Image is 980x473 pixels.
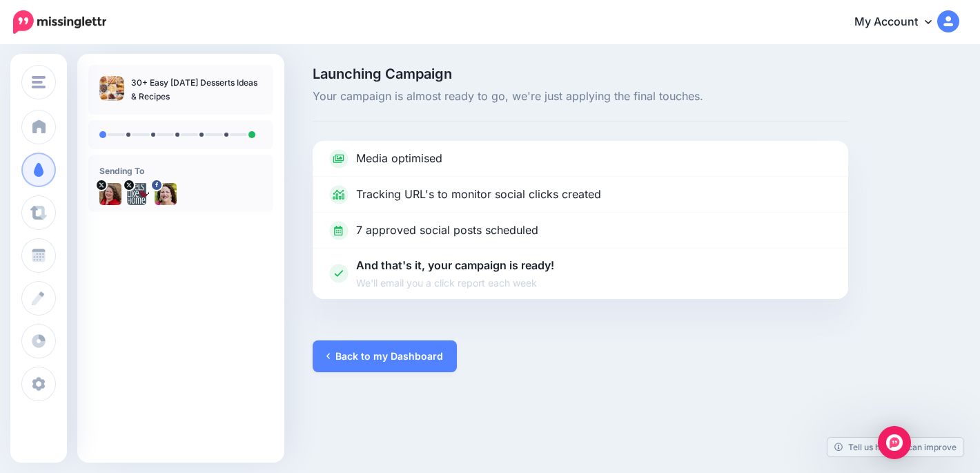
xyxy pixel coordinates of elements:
a: Back to my Dashboard [313,340,457,372]
img: a73bece00f3bddc2eef904e6f0d0dee2_thumb.jpg [99,76,124,101]
p: 7 approved social posts scheduled [356,222,538,240]
h4: Sending To [99,166,262,176]
img: 38085026_10156550668192359_4842997645431537664_n-bsa68663.jpg [155,183,177,205]
img: pfFiH1u_-43245.jpg [99,183,121,205]
p: And that's it, your campaign is ready! [356,257,554,291]
span: We'll email you a click report each week [356,275,554,291]
div: Open Intercom Messenger [878,426,911,459]
img: Missinglettr [13,10,106,34]
a: Tell us how we can improve [827,438,963,456]
p: Media optimised [356,150,442,168]
a: My Account [841,6,959,39]
p: 30+ Easy [DATE] Desserts Ideas & Recipes [131,76,262,104]
img: menu.png [32,76,46,88]
span: Launching Campaign [313,67,848,81]
img: -q9zgOOs-47689.png [127,183,149,205]
span: Your campaign is almost ready to go, we're just applying the final touches. [313,88,848,106]
p: Tracking URL's to monitor social clicks created [356,186,601,204]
